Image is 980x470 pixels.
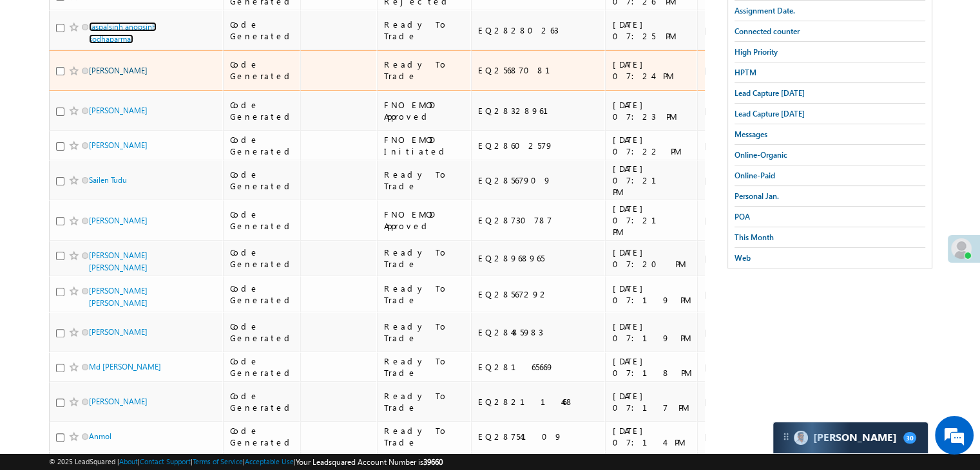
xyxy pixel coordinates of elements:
div: [DATE] [704,396,764,408]
span: Connected counter [735,26,800,36]
div: [DATE] 07:14 PM [612,425,691,448]
div: [DATE] [704,288,764,300]
div: EQ25687081 [478,64,600,76]
div: [DATE] [704,326,764,338]
div: EQ28211468 [478,396,600,408]
div: [DATE] 07:18 PM [612,355,691,379]
div: Code Generated [230,134,294,157]
div: Code Generated [230,355,294,379]
div: [DATE] 07:19 PM [612,283,691,306]
div: EQ28485983 [478,326,600,338]
div: [DATE] 07:22 PM [612,134,691,157]
a: Terms of Service [193,457,243,465]
div: FNO EMOD Initiated [384,134,465,157]
div: Code Generated [230,247,294,270]
div: [DATE] [704,252,764,264]
img: carter-drag [781,431,791,442]
span: Lead Capture [DATE] [735,88,805,98]
div: carter-dragCarter[PERSON_NAME]30 [773,422,928,454]
a: Acceptable Use [245,457,294,465]
a: Jaspalsinh anopsinh sodhaparmar [89,22,157,44]
div: [DATE] 07:23 PM [612,99,691,122]
div: Ready To Trade [384,355,465,379]
div: EQ28567909 [478,174,600,186]
div: Ready To Trade [384,59,465,82]
span: HPTM [735,68,756,77]
img: d_60004797649_company_0_60004797649 [22,68,54,84]
span: Your Leadsquared Account Number is [296,457,443,467]
div: [DATE] 07:21 PM [612,203,691,238]
a: [PERSON_NAME] [PERSON_NAME] [89,250,148,272]
div: [DATE] 07:24 PM [612,59,691,82]
div: Ready To Trade [384,390,465,413]
div: Chat with us now [67,68,216,84]
div: [DATE] 07:21 PM [612,163,691,198]
a: About [119,457,138,465]
a: [PERSON_NAME] [89,216,148,225]
div: [DATE] 07:19 PM [612,321,691,344]
div: EQ28280263 [478,24,600,36]
a: [PERSON_NAME] [89,397,148,406]
div: EQ28754109 [478,431,600,442]
a: Sailen Tudu [89,175,127,185]
div: Ready To Trade [384,169,465,192]
div: Ready To Trade [384,19,465,42]
div: [DATE] 07:25 PM [612,19,691,42]
div: EQ28567292 [478,288,600,300]
div: [DATE] [704,361,764,373]
div: [DATE] [704,214,764,226]
a: [PERSON_NAME] [89,106,148,115]
a: Contact Support [140,457,191,465]
div: Code Generated [230,283,294,306]
span: 30 [903,432,916,444]
div: [DATE] [704,174,764,186]
div: Code Generated [230,390,294,413]
div: Code Generated [230,169,294,192]
a: [PERSON_NAME] [PERSON_NAME] [89,286,148,308]
div: [DATE] [704,140,764,151]
a: [PERSON_NAME] [89,66,148,75]
div: [DATE] [704,64,764,76]
textarea: Type your message and hit 'Enter' [17,119,235,358]
span: Online-Organic [735,150,787,160]
span: High Priority [735,47,778,57]
span: 39660 [423,457,443,467]
div: [DATE] 07:17 PM [612,390,691,413]
div: FNO EMOD Approved [384,99,465,122]
span: POA [735,212,750,221]
div: Code Generated [230,19,294,42]
div: FNO EMOD Approved [384,209,465,232]
div: Code Generated [230,425,294,448]
span: Lead Capture [DATE] [735,109,805,118]
div: [DATE] [704,24,764,36]
a: [PERSON_NAME] [89,327,148,337]
a: Anmol [89,431,111,441]
span: Messages [735,129,767,139]
div: [DATE] [704,431,764,442]
div: Ready To Trade [384,321,465,344]
a: Md [PERSON_NAME] [89,362,161,371]
div: Ready To Trade [384,247,465,270]
div: [DATE] [704,105,764,117]
div: Ready To Trade [384,283,465,306]
div: Code Generated [230,321,294,344]
span: Assignment Date. [735,6,795,15]
span: Personal Jan. [735,191,779,201]
div: EQ28165669 [478,361,600,373]
span: This Month [735,232,774,242]
div: Code Generated [230,59,294,82]
span: Online-Paid [735,171,775,180]
div: EQ28328961 [478,105,600,117]
div: EQ28730787 [478,214,600,226]
div: Minimize live chat window [211,6,242,37]
div: EQ28968965 [478,252,600,264]
span: © 2025 LeadSquared | | | | | [49,456,443,468]
div: Ready To Trade [384,425,465,448]
div: Code Generated [230,99,294,122]
div: EQ28602579 [478,140,600,151]
div: Code Generated [230,209,294,232]
a: [PERSON_NAME] [89,140,148,150]
em: Start Chat [175,370,234,387]
span: Web [735,253,751,263]
div: [DATE] 07:20 PM [612,247,691,270]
